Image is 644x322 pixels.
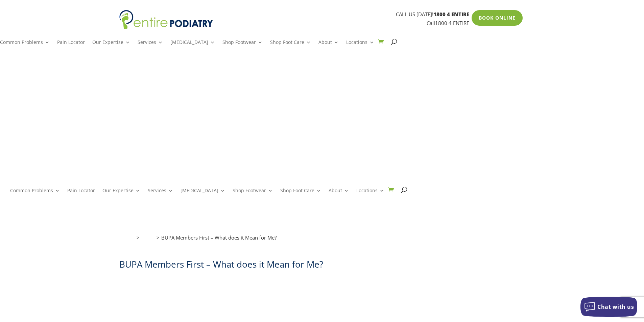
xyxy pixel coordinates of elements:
a: Entire Podiatry [119,24,213,31]
a: Book Online [472,10,523,26]
a: Shop Footwear [233,188,273,203]
a: Services [138,40,163,54]
a: Pain Locator [67,188,95,203]
a: [MEDICAL_DATA] [170,40,215,54]
a: Services [148,188,173,203]
span: 1800 4 ENTIRE [433,11,469,18]
img: logo (1) [119,10,213,30]
a: Common Problems [10,188,60,203]
p: Call [213,19,469,28]
a: Our Expertise [102,188,140,203]
span: Chat with us [597,303,634,311]
a: About [329,188,349,203]
button: Chat with us [580,297,637,317]
a: Shop Foot Care [280,188,321,203]
a: Locations [356,188,384,203]
a: Pain Locator [57,40,85,54]
nav: breadcrumb [119,233,525,247]
span: BUPA Members First – What does it Mean for Me? [161,234,277,241]
a: Our Expertise [92,40,130,54]
a: Shop Footwear [222,40,263,54]
h1: BUPA Members First – What does it Mean for Me? [119,258,525,274]
a: 1800 4 ENTIRE [435,20,469,26]
p: CALL US [DATE]! [213,10,469,19]
a: [MEDICAL_DATA] [181,188,225,203]
a: Home [119,234,134,241]
a: About [318,40,339,54]
a: FAQs [141,234,153,241]
a: Shop Foot Care [270,40,311,54]
a: Locations [346,40,374,54]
